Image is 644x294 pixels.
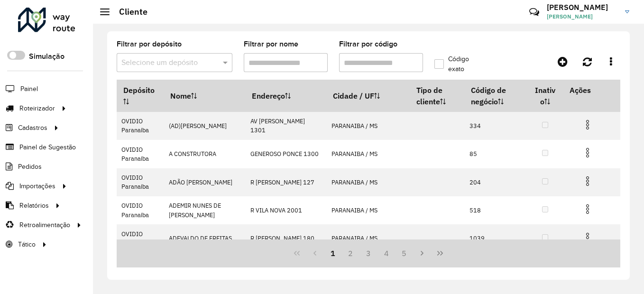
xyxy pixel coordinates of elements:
[327,80,410,112] th: Cidade / UF
[19,201,49,211] span: Relatórios
[110,7,147,17] h2: Cliente
[410,80,464,112] th: Tipo de cliente
[18,162,42,172] span: Pedidos
[434,54,487,74] label: Código exato
[464,168,527,196] td: 204
[164,140,246,168] td: A CONSTRUTORA
[164,112,246,140] td: (AD)[PERSON_NAME]
[117,80,164,112] th: Depósito
[324,244,342,262] button: 1
[464,112,527,140] td: 334
[341,244,359,262] button: 2
[563,80,620,100] th: Ações
[19,142,76,152] span: Painel de Sugestão
[164,168,246,196] td: ADÃO [PERSON_NAME]
[29,51,64,62] label: Simulação
[413,244,431,262] button: Next Page
[117,224,164,252] td: OVIDIO Paranaíba
[117,196,164,224] td: OVIDIO Paranaíba
[327,112,410,140] td: PARANAIBA / MS
[246,112,327,140] td: AV [PERSON_NAME] 1301
[464,196,527,224] td: 518
[464,80,527,112] th: Código de negócio
[547,3,618,12] h3: [PERSON_NAME]
[527,80,563,112] th: Inativo
[327,140,410,168] td: PARANAIBA / MS
[327,168,410,196] td: PARANAIBA / MS
[117,168,164,196] td: OVIDIO Paranaíba
[246,168,327,196] td: R [PERSON_NAME] 127
[246,224,327,252] td: R [PERSON_NAME] 180
[431,244,449,262] button: Last Page
[246,140,327,168] td: GENEROSO PONCE 1300
[377,244,396,262] button: 4
[464,224,527,252] td: 1039
[117,38,182,50] label: Filtrar por depósito
[246,196,327,224] td: R VILA NOVA 2001
[396,244,414,262] button: 5
[524,2,544,22] a: Contato Rápido
[164,224,246,252] td: ADEVALDO DE FREITAS
[19,181,55,191] span: Importações
[18,239,36,249] span: Tático
[547,12,618,21] span: [PERSON_NAME]
[359,244,377,262] button: 3
[117,140,164,168] td: OVIDIO Paranaíba
[464,140,527,168] td: 85
[18,123,47,133] span: Cadastros
[244,38,298,50] label: Filtrar por nome
[339,38,397,50] label: Filtrar por código
[246,80,327,112] th: Endereço
[19,220,70,230] span: Retroalimentação
[164,80,246,112] th: Nome
[164,196,246,224] td: ADEMIR NUNES DE [PERSON_NAME]
[117,112,164,140] td: OVIDIO Paranaíba
[20,84,38,94] span: Painel
[327,224,410,252] td: PARANAIBA / MS
[19,103,55,113] span: Roteirizador
[327,196,410,224] td: PARANAIBA / MS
